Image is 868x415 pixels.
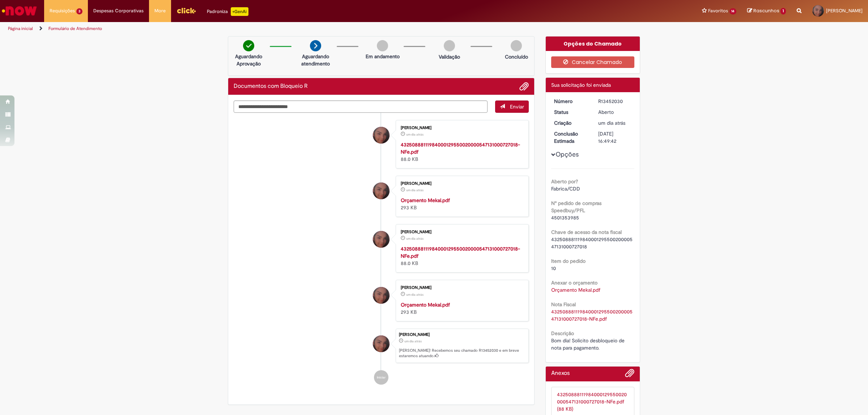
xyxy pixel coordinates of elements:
[551,337,626,351] span: Bom dia! Solicito desbloqueio de nota para pagamento.
[546,37,640,51] div: Opções do Chamado
[551,229,622,235] b: Chave de acesso da nota fiscal
[551,279,597,286] b: Anexar o orçamento
[753,7,779,14] span: Rascunhos
[401,230,521,234] div: [PERSON_NAME]
[76,8,82,14] span: 3
[207,7,248,16] div: Padroniza
[551,301,576,308] b: Nota Fiscal
[404,339,422,343] span: um dia atrás
[729,8,737,14] span: 14
[495,100,529,113] button: Enviar
[406,292,424,297] time: 27/08/2025 11:48:59
[404,339,422,343] time: 27/08/2025 11:49:39
[50,7,75,14] span: Requisições
[510,103,524,110] span: Enviar
[234,329,529,363] li: Giselle Da Silva Nunes
[551,214,579,221] span: 4501353985
[551,200,601,214] b: N° pedido de compras Speedbuy/PFL
[401,301,521,316] div: 293 KB
[747,8,786,14] a: Rascunhos
[399,333,525,337] div: [PERSON_NAME]
[551,178,578,185] b: Aberto por?
[93,7,144,14] span: Despesas Corporativas
[401,245,520,259] a: 43250888111984000129550020000547131000727018-NFe.pdf
[231,53,266,67] p: Aguardando Aprovação
[401,301,450,308] a: Orçamento Mekal.pdf
[401,141,521,163] div: 88.0 KB
[549,130,593,145] dt: Conclusão Estimada
[401,126,521,130] div: [PERSON_NAME]
[549,119,593,127] dt: Criação
[780,8,786,14] span: 1
[298,53,333,67] p: Aguardando atendimento
[551,236,633,250] span: 43250888111984000129550020000547131000727018
[377,40,388,51] img: img-circle-grey.png
[373,231,390,248] div: Giselle Da Silva Nunes
[234,100,488,113] textarea: Digite sua mensagem aqui...
[401,245,521,267] div: 88.0 KB
[176,5,196,16] img: click_logo_yellow_360x200.png
[406,132,424,137] span: um dia atrás
[5,22,573,35] ul: Trilhas de página
[406,188,424,192] span: um dia atrás
[551,330,574,337] b: Descrição
[439,53,460,60] p: Validação
[373,127,390,144] div: Giselle Da Silva Nunes
[401,197,450,204] a: Orçamento Mekal.pdf
[48,26,102,31] a: Formulário de Atendimento
[598,108,632,116] div: Aberto
[406,292,424,297] span: um dia atrás
[406,132,424,137] time: 27/08/2025 11:49:35
[551,287,600,293] a: Download de Orçamento Mekal.pdf
[511,40,522,51] img: img-circle-grey.png
[551,265,556,271] span: 10
[406,236,424,241] time: 27/08/2025 11:49:10
[234,113,529,392] ul: Histórico de tíquete
[401,197,521,211] div: 293 KB
[154,7,166,14] span: More
[399,348,525,359] p: [PERSON_NAME]! Recebemos seu chamado R13452030 e em breve estaremos atuando.
[551,258,586,264] b: Item do pedido
[551,370,570,377] h2: Anexos
[598,120,625,126] time: 27/08/2025 11:49:39
[406,236,424,241] span: um dia atrás
[401,181,521,186] div: [PERSON_NAME]
[551,82,611,88] span: Sua solicitação foi enviada
[598,120,625,126] span: um dia atrás
[8,26,33,31] a: Página inicial
[234,83,308,90] h2: Documentos com Bloqueio R Histórico de tíquete
[401,141,520,155] a: 43250888111984000129550020000547131000727018-NFe.pdf
[406,188,424,192] time: 27/08/2025 11:49:35
[519,82,529,91] button: Adicionar anexos
[625,368,634,381] button: Adicionar anexos
[557,391,627,412] a: 43250888111984000129550020000547131000727018-NFe.pdf (88 KB)
[598,98,632,105] div: R13452030
[444,40,455,51] img: img-circle-grey.png
[708,7,728,14] span: Favoritos
[366,53,400,60] p: Em andamento
[373,335,390,352] div: Giselle Da Silva Nunes
[373,287,390,304] div: Giselle Da Silva Nunes
[505,53,528,60] p: Concluído
[826,8,863,14] span: [PERSON_NAME]
[598,119,632,127] div: 27/08/2025 11:49:39
[1,4,38,18] img: ServiceNow
[549,108,593,116] dt: Status
[401,286,521,290] div: [PERSON_NAME]
[243,40,254,51] img: check-circle-green.png
[549,98,593,105] dt: Número
[551,56,635,68] button: Cancelar Chamado
[598,130,632,145] div: [DATE] 16:49:42
[373,183,390,199] div: Giselle Da Silva Nunes
[551,185,580,192] span: Fabrica/CDD
[551,308,633,322] a: Download de 43250888111984000129550020000547131000727018-NFe.pdf
[310,40,321,51] img: arrow-next.png
[231,7,248,16] p: +GenAi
